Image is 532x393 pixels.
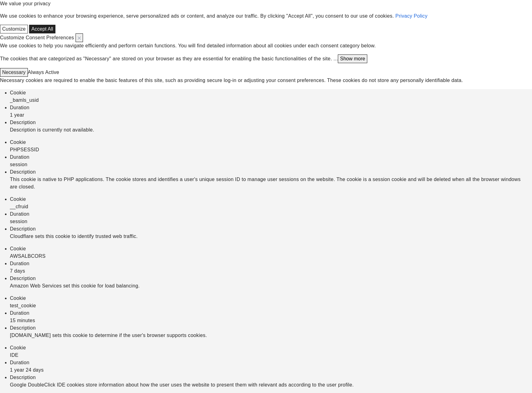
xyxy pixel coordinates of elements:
[10,309,532,317] div: Duration
[10,260,532,267] div: Duration
[10,153,532,161] div: Duration
[10,146,532,153] div: PHPSESSID
[10,161,532,168] div: session
[10,97,532,104] div: _bamls_usid
[10,168,532,176] div: Description
[10,218,532,225] div: session
[28,70,59,75] span: Always Active
[10,104,532,111] div: Duration
[10,89,532,97] div: Cookie
[78,37,81,40] img: Close
[10,275,532,282] div: Description
[10,366,532,374] div: 1 year 24 days
[10,126,532,134] div: Description is currently not available.
[10,381,532,389] div: Google DoubleClick IDE cookies store information about how the user uses the website to present t...
[10,302,532,309] div: test_cookie
[10,203,532,210] div: __cfruid
[10,282,532,290] div: Amazon Web Services set this cookie for load balancing.
[395,13,428,19] a: Privacy Policy
[338,54,367,63] button: Show more
[10,196,532,203] div: Cookie
[10,119,532,126] div: Description
[10,210,532,218] div: Duration
[10,374,532,381] div: Description
[10,253,532,260] div: AWSALBCORS
[10,176,532,191] div: This cookie is native to PHP applications. The cookie stores and identifies a user's unique sessi...
[10,233,532,240] div: Cloudflare sets this cookie to identify trusted web traffic.
[10,359,532,366] div: Duration
[10,267,532,275] div: 7 days
[10,344,532,352] div: Cookie
[10,295,532,302] div: Cookie
[10,225,532,233] div: Description
[10,317,532,324] div: 15 minutes
[10,139,532,146] div: Cookie
[10,111,532,119] div: 1 year
[10,332,532,339] div: [DOMAIN_NAME] sets this cookie to determine if the user's browser supports cookies.
[10,324,532,332] div: Description
[29,25,55,33] button: Accept All
[10,352,532,359] div: IDE
[76,33,83,42] button: Close
[10,245,532,253] div: Cookie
